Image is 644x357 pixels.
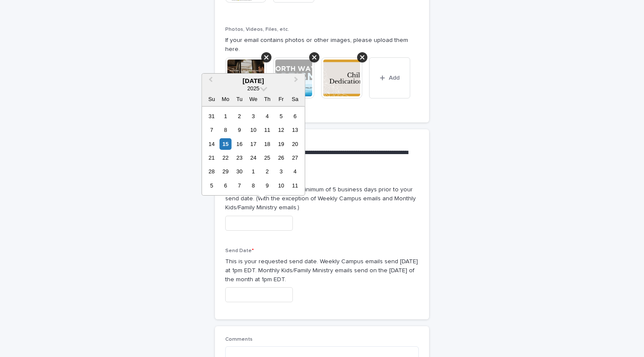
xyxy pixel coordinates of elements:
div: Choose Monday, October 6th, 2025 [220,180,231,191]
div: Choose Saturday, September 13th, 2025 [289,124,301,136]
div: Tu [234,93,245,105]
div: Choose Tuesday, September 30th, 2025 [234,166,245,177]
div: Th [262,93,273,105]
div: Choose Monday, September 8th, 2025 [220,124,231,136]
p: If your email contains photos or other images, please upload them here. [225,36,419,54]
div: Choose Wednesday, October 1st, 2025 [247,166,259,177]
div: Choose Tuesday, September 2nd, 2025 [234,110,245,122]
span: Photos, Videos, Files, etc. [225,27,289,32]
div: [DATE] [202,77,305,85]
div: Choose Sunday, October 5th, 2025 [206,180,218,191]
p: This is your requested send date. Weekly Campus emails send [DATE] at 1pm EDT. Monthly Kids/Famil... [225,257,419,284]
button: Add [369,57,410,98]
div: month 2025-09 [205,109,302,193]
div: Choose Thursday, September 18th, 2025 [262,138,273,150]
span: 2025 [247,85,259,92]
button: Next Month [290,74,304,88]
div: Choose Thursday, September 25th, 2025 [262,152,273,164]
p: Your due date should be a minimum of 5 business days prior to your send date. (With the exception... [225,185,419,212]
div: Choose Monday, September 29th, 2025 [220,166,231,177]
div: Choose Friday, September 12th, 2025 [275,124,287,136]
div: We [247,93,259,105]
div: Choose Tuesday, September 16th, 2025 [234,138,245,150]
div: Choose Thursday, October 2nd, 2025 [262,166,273,177]
div: Choose Wednesday, October 8th, 2025 [247,180,259,191]
div: Choose Wednesday, September 17th, 2025 [247,138,259,150]
div: Choose Friday, October 10th, 2025 [275,180,287,191]
span: Send Date [225,248,254,253]
div: Choose Sunday, September 7th, 2025 [206,124,218,136]
div: Choose Monday, September 22nd, 2025 [220,152,231,164]
button: Previous Month [203,74,217,88]
div: Choose Tuesday, October 7th, 2025 [234,180,245,191]
div: Mo [220,93,231,105]
div: Choose Saturday, September 20th, 2025 [289,138,301,150]
div: Fr [275,93,287,105]
div: Choose Sunday, September 21st, 2025 [206,152,218,164]
div: Choose Tuesday, September 23rd, 2025 [234,152,245,164]
div: Choose Wednesday, September 3rd, 2025 [247,110,259,122]
div: Choose Wednesday, September 24th, 2025 [247,152,259,164]
div: Choose Sunday, September 28th, 2025 [206,166,218,177]
span: Comments [225,337,253,342]
div: Choose Wednesday, September 10th, 2025 [247,124,259,136]
div: Choose Thursday, September 4th, 2025 [262,110,273,122]
div: Choose Sunday, September 14th, 2025 [206,138,218,150]
div: Choose Tuesday, September 9th, 2025 [234,124,245,136]
div: Sa [289,93,301,105]
div: Choose Sunday, August 31st, 2025 [206,110,218,122]
div: Choose Friday, September 26th, 2025 [275,152,287,164]
div: Su [206,93,218,105]
span: Add [389,75,400,81]
div: Choose Monday, September 15th, 2025 [220,138,231,150]
div: Choose Friday, September 19th, 2025 [275,138,287,150]
div: Choose Saturday, September 6th, 2025 [289,110,301,122]
div: Choose Saturday, September 27th, 2025 [289,152,301,164]
div: Choose Thursday, September 11th, 2025 [262,124,273,136]
div: Choose Friday, September 5th, 2025 [275,110,287,122]
div: Choose Friday, October 3rd, 2025 [275,166,287,177]
div: Choose Saturday, October 4th, 2025 [289,166,301,177]
div: Choose Monday, September 1st, 2025 [220,110,231,122]
div: Choose Saturday, October 11th, 2025 [289,180,301,191]
div: Choose Thursday, October 9th, 2025 [262,180,273,191]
